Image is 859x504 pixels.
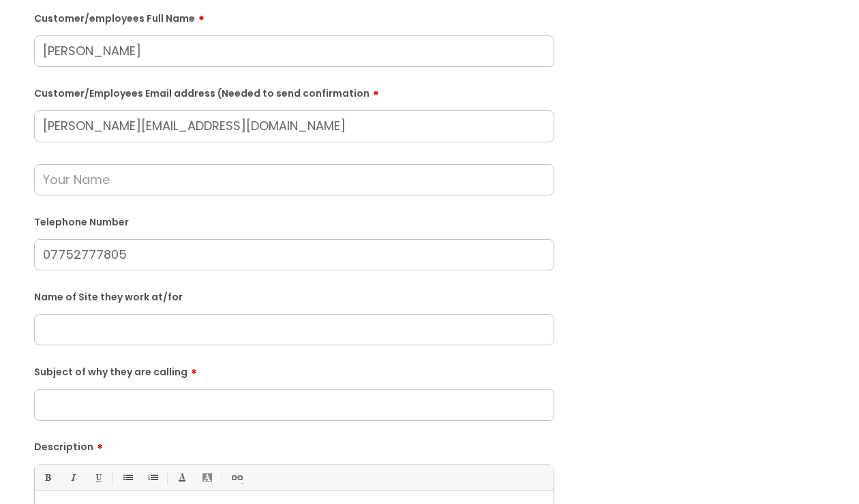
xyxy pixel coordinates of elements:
a: Underline(Ctrl-U) [89,469,106,486]
label: Customer/Employees Email address (Needed to send confirmation [34,83,554,99]
label: Customer/employees Full Name [34,8,554,25]
label: Name of Site they work at/for [34,289,554,303]
label: Telephone Number [34,214,554,228]
a: Italic (Ctrl-I) [64,469,81,486]
label: Description [34,437,554,453]
a: Font Color [173,469,190,486]
a: • Unordered List (Ctrl-Shift-7) [119,469,136,486]
label: Subject of why they are calling [34,362,554,378]
a: Link [228,469,245,486]
a: 1. Ordered List (Ctrl-Shift-8) [144,469,161,486]
input: Your Name [34,164,554,195]
input: Email [34,110,554,142]
a: Back Color [198,469,215,486]
a: Bold (Ctrl-B) [39,469,56,486]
